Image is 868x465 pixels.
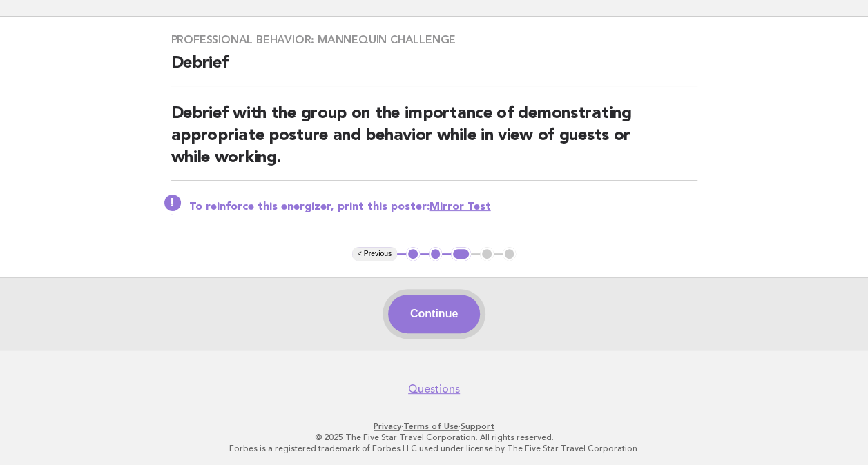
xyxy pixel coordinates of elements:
[403,422,459,431] a: Terms of Use
[430,201,491,212] a: Mirror Test
[19,421,849,432] p: · ·
[388,295,480,333] button: Continue
[374,422,401,431] a: Privacy
[461,422,494,431] a: Support
[352,247,397,261] button: < Previous
[19,432,849,443] p: © 2025 The Five Star Travel Corporation. All rights reserved.
[451,247,471,261] button: 3
[171,103,697,181] h2: Debrief with the group on the importance of demonstrating appropriate posture and behavior while ...
[406,247,420,261] button: 1
[408,382,460,396] a: Questions
[429,247,443,261] button: 2
[171,33,697,47] h3: Professional behavior: Mannequin challenge
[189,200,697,214] p: To reinforce this energizer, print this poster:
[19,443,849,454] p: Forbes is a registered trademark of Forbes LLC used under license by The Five Star Travel Corpora...
[171,52,697,86] h2: Debrief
